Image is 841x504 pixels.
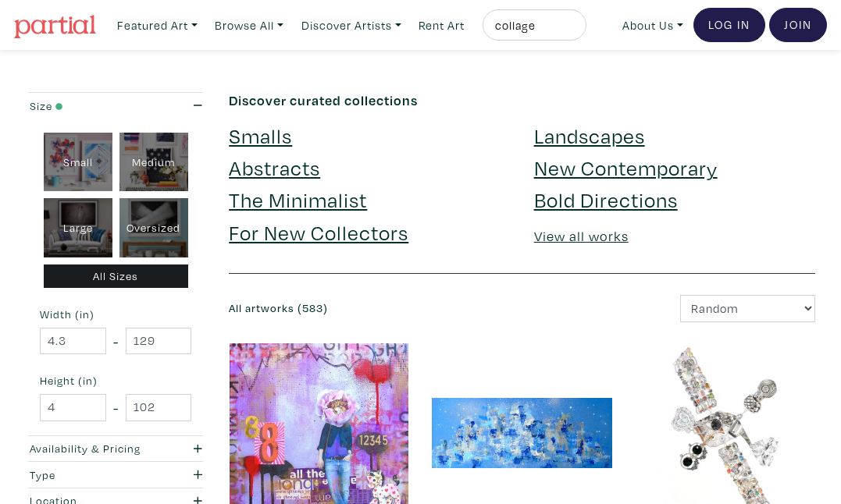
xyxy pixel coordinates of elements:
[113,331,119,352] span: -
[693,8,765,42] a: Log In
[30,440,153,457] div: Availability & Pricing
[229,154,320,181] a: Abstracts
[26,436,205,462] button: Availability & Pricing
[26,93,205,119] button: Size
[412,9,472,41] a: Rent Art
[534,227,629,245] a: View all works
[229,218,408,246] a: For New Collectors
[44,133,112,192] div: Small
[229,302,510,315] h6: All artworks (583)
[30,98,153,115] div: Size
[229,122,292,149] a: Smalls
[110,9,205,41] a: Featured Art
[229,92,815,109] h6: Discover curated collections
[615,9,690,41] a: About Us
[294,9,408,41] a: Discover Artists
[534,122,645,149] a: Landscapes
[119,198,188,257] div: Oversized
[534,154,718,181] a: New Contemporary
[40,375,191,386] small: Height (in)
[44,198,112,257] div: Large
[769,8,827,42] a: Join
[534,186,678,213] a: Bold Directions
[26,462,205,488] button: Type
[40,309,191,320] small: Width (in)
[119,133,188,192] div: Medium
[113,397,119,418] span: -
[44,264,188,289] div: All Sizes
[229,186,367,213] a: The Minimalist
[494,16,572,35] input: Search
[208,9,290,41] a: Browse All
[30,467,153,484] div: Type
